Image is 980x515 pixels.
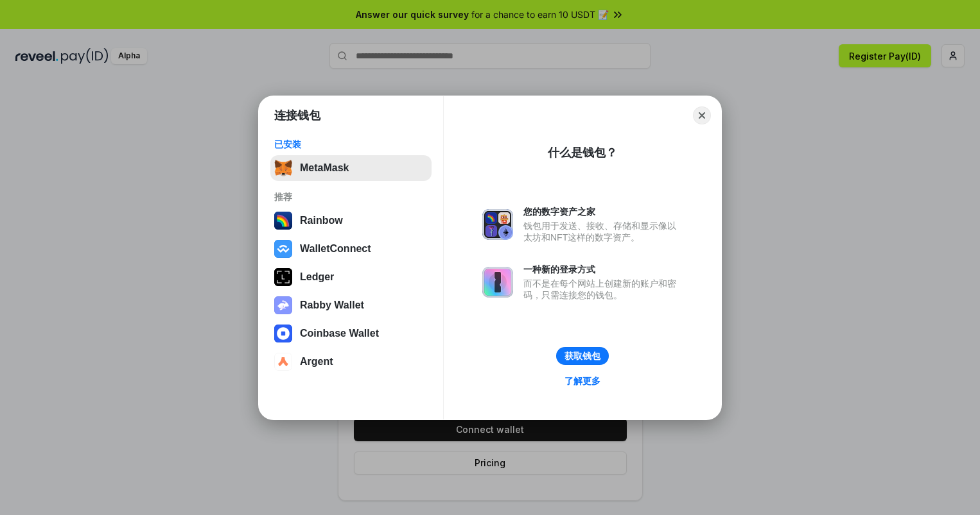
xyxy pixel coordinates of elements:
div: 了解更多 [564,375,600,387]
div: 钱包用于发送、接收、存储和显示像以太坊和NFT这样的数字资产。 [523,220,683,243]
img: svg+xml,%3Csvg%20xmlns%3D%22http%3A%2F%2Fwww.w3.org%2F2000%2Fsvg%22%20width%3D%2228%22%20height%3... [274,268,292,286]
div: Rabby Wallet [300,300,364,311]
img: svg+xml,%3Csvg%20width%3D%2228%22%20height%3D%2228%22%20viewBox%3D%220%200%2028%2028%22%20fill%3D... [274,353,292,371]
button: Rainbow [270,208,432,233]
div: Ledger [300,271,334,283]
h1: 连接钱包 [274,108,320,123]
button: Argent [270,349,432,375]
img: svg+xml,%3Csvg%20width%3D%22120%22%20height%3D%22120%22%20viewBox%3D%220%200%20120%20120%22%20fil... [274,212,292,230]
div: Argent [300,356,333,367]
div: 一种新的登录方式 [523,264,683,275]
button: Rabby Wallet [270,292,432,318]
div: MetaMask [300,162,349,174]
img: svg+xml,%3Csvg%20xmlns%3D%22http%3A%2F%2Fwww.w3.org%2F2000%2Fsvg%22%20fill%3D%22none%22%20viewBox... [482,267,513,298]
img: svg+xml,%3Csvg%20width%3D%2228%22%20height%3D%2228%22%20viewBox%3D%220%200%2028%2028%22%20fill%3D... [274,240,292,258]
div: WalletConnect [300,243,371,255]
button: MetaMask [270,155,432,181]
button: Coinbase Wallet [270,321,432,346]
div: 获取钱包 [564,350,600,362]
img: svg+xml,%3Csvg%20xmlns%3D%22http%3A%2F%2Fwww.w3.org%2F2000%2Fsvg%22%20fill%3D%22none%22%20viewBox... [482,209,513,240]
img: svg+xml,%3Csvg%20width%3D%2228%22%20height%3D%2228%22%20viewBox%3D%220%200%2028%2028%22%20fill%3D... [274,325,292,342]
div: 您的数字资产之家 [523,206,683,217]
div: 推荐 [274,191,428,203]
img: svg+xml,%3Csvg%20fill%3D%22none%22%20height%3D%2233%22%20viewBox%3D%220%200%2035%2033%22%20width%... [274,159,292,177]
div: 已安装 [274,139,428,150]
button: Close [693,106,711,124]
div: 而不是在每个网站上创建新的账户和密码，只需连接您的钱包。 [523,278,683,301]
a: 了解更多 [557,373,608,389]
div: Rainbow [300,215,343,226]
button: WalletConnect [270,236,432,262]
img: svg+xml,%3Csvg%20xmlns%3D%22http%3A%2F%2Fwww.w3.org%2F2000%2Fsvg%22%20fill%3D%22none%22%20viewBox... [274,296,292,314]
button: Ledger [270,264,432,290]
div: Coinbase Wallet [300,328,379,339]
button: 获取钱包 [556,347,609,365]
div: 什么是钱包？ [548,145,617,160]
